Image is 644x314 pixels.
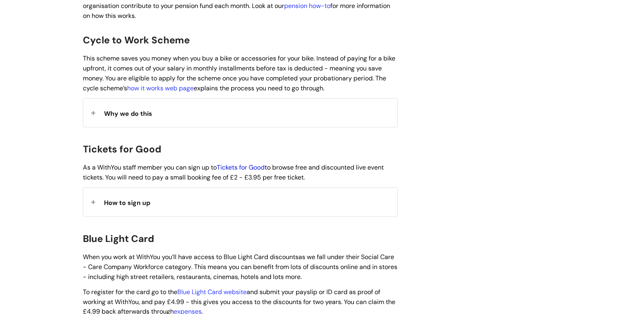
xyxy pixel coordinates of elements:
[177,288,247,296] a: Blue Light Card website
[83,163,384,181] span: As a WithYou staff member you can sign up to to browse free and discounted live event tickets. Yo...
[83,232,154,245] span: Blue Light Card
[104,199,150,207] span: How to sign up
[83,34,190,46] span: Cycle to Work Scheme
[83,253,394,271] span: as we fall under their Social Care - Care Company Workforce category
[284,2,330,10] a: pension how-to
[83,54,395,92] span: This scheme saves you money when you buy a bike or accessories for your bike. Instead of paying f...
[127,84,194,92] a: how it works web page
[83,253,397,281] span: When you work at WithYou you’ll have access to Blue Light Card discounts . This means you can ben...
[217,163,265,172] a: Tickets for Good
[104,109,152,118] span: Why we do this
[83,143,161,155] span: Tickets for Good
